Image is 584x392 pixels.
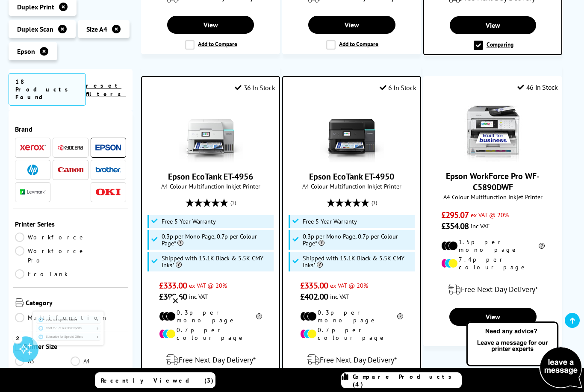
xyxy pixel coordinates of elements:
a: Brother [95,165,121,175]
div: modal_delivery [146,348,275,372]
li: 0.3p per mono page [300,309,403,324]
a: Kyocera [58,142,83,153]
div: 2 [13,333,22,343]
a: Epson [95,142,121,153]
span: Size A4 [86,25,107,33]
span: ex VAT @ 20% [330,281,368,289]
img: Brother [95,167,121,173]
a: Epson WorkForce Pro WF-C5890DWF [461,155,525,164]
img: Kyocera [58,144,83,151]
span: A4 Colour Multifunction Inkjet Printer [287,182,416,190]
label: Add to Compare [326,40,378,50]
span: inc VAT [189,292,208,301]
label: Add to Compare [185,40,237,50]
a: Epson EcoTank ET-4956 [168,171,253,182]
a: OKI [95,187,121,197]
span: Recently Viewed (3) [101,377,214,384]
div: modal_delivery [428,277,557,301]
img: Category [15,298,24,307]
span: Epson [17,47,35,56]
span: A4 Colour Multifunction Inkjet Printer [146,182,275,190]
img: OKI [95,189,121,196]
img: HP [27,165,38,175]
span: Free 5 Year Warranty [303,218,357,225]
div: ✕ [169,295,181,307]
span: Category [26,298,126,309]
img: Canon [58,167,83,173]
span: 18 Products Found [9,73,86,106]
a: Subscribe for Special Offers [51,339,180,352]
span: ex VAT @ 20% [189,281,227,289]
a: Multifunction [15,313,108,322]
a: View [449,308,537,326]
span: Compare Products (4) [353,373,461,388]
span: 0.3p per Mono Page, 0.7p per Colour Page* [162,233,271,247]
div: 36 In Stock [235,83,275,92]
div: 6 In Stock [380,83,416,92]
span: £354.08 [441,221,469,232]
span: (1) [372,195,377,211]
a: View [167,16,254,34]
a: View [450,16,537,34]
a: Epson EcoTank ET-4950 [309,171,394,182]
li: 1.5p per mono page [441,238,545,253]
a: EcoTank [15,269,71,279]
img: Open Live Chat window [464,320,584,390]
span: Shipped with 15.1K Black & 5.5K CMY Inks* [162,255,271,268]
div: 46 In Stock [517,83,557,91]
span: £333.00 [159,280,187,291]
a: Canon [58,165,83,175]
div: modal_delivery [287,348,416,372]
img: Epson EcoTank ET-4956 [179,98,243,162]
li: 0.7p per colour page [159,326,262,342]
a: Epson EcoTank ET-4956 [179,156,243,164]
img: Xerox [20,144,46,150]
span: £335.00 [300,280,328,291]
a: View [308,16,395,34]
img: Epson EcoTank ET-4950 [320,98,384,162]
span: 0.3p per Mono Page, 0.7p per Colour Page* [303,233,413,247]
span: £399.60 [159,291,187,302]
a: A3 [15,357,71,366]
span: Free 5 Year Warranty [162,218,216,225]
span: Shipped with 15.1K Black & 5.5K CMY Inks* [303,255,413,268]
span: inc VAT [471,222,490,230]
a: View our Special Offers [51,304,180,318]
span: Brand [15,125,126,133]
a: Workforce [15,233,86,242]
span: £402.00 [300,291,328,302]
a: HP [20,165,46,175]
a: Xerox [20,142,46,153]
li: 7.4p per colour page [441,256,545,271]
a: Epson WorkForce Pro WF-C5890DWF [446,171,540,193]
span: Printer Series [15,220,126,228]
a: Workforce Pro [15,246,86,265]
span: Duplex Scan [17,25,53,33]
span: £295.07 [441,209,469,221]
span: Duplex Print [17,3,54,11]
a: Lexmark [20,187,46,197]
span: ex VAT @ 20% [471,211,509,219]
a: Compare Products (4) [341,372,462,388]
img: Lexmark [20,189,46,195]
li: 0.7p per colour page [300,326,403,342]
span: A4 Colour Multifunction Inkjet Printer [428,193,557,201]
a: Chat to 1 of our 30 Experts [51,321,180,335]
img: Epson WorkForce Pro WF-C5890DWF [461,98,525,162]
a: Recently Viewed (3) [95,372,215,388]
span: (1) [230,195,236,211]
span: inc VAT [330,292,349,301]
a: reset filters [86,82,126,98]
label: Comparing [474,41,513,50]
a: Epson EcoTank ET-4950 [320,156,384,164]
img: Epson [95,144,121,151]
li: 0.3p per mono page [159,309,262,324]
